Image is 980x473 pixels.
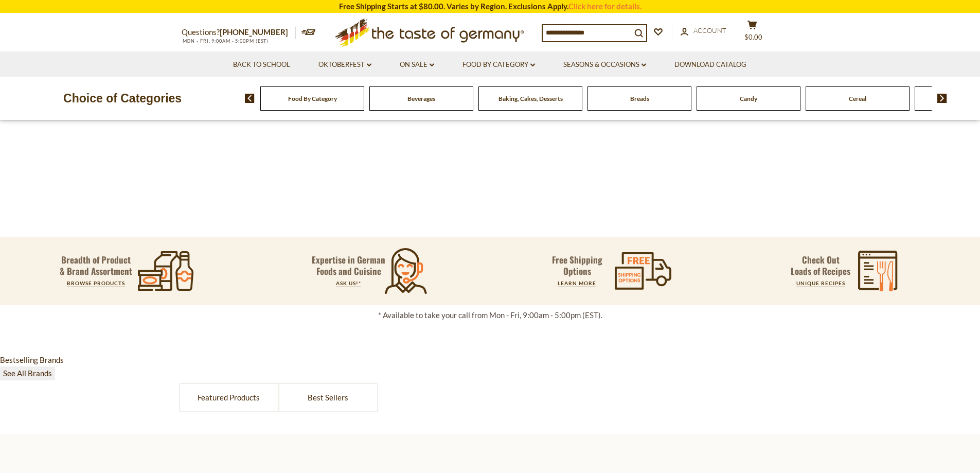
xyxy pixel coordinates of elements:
[182,26,296,39] p: Questions?
[407,95,435,102] a: Beverages
[563,59,646,71] a: Seasons & Occasions
[737,20,768,46] button: $0.00
[674,59,746,71] a: Download Catalog
[849,95,866,102] a: Cereal
[245,94,255,103] img: previous arrow
[312,254,386,277] p: Expertise in German Foods and Cuisine
[182,38,269,44] span: MON - FRI, 9:00AM - 5:00PM (EST)
[791,254,850,277] p: Check Out Loads of Recipes
[543,254,611,277] p: Free Shipping Options
[318,59,371,71] a: Oktoberfest
[288,95,337,102] a: Food By Category
[400,59,434,71] a: On Sale
[498,95,563,102] a: Baking, Cakes, Desserts
[744,33,762,41] span: $0.00
[937,94,947,103] img: next arrow
[180,384,278,411] a: Featured Products
[220,27,288,37] a: [PHONE_NUMBER]
[558,280,596,286] a: LEARN MORE
[60,254,132,277] p: Breadth of Product & Brand Assortment
[279,384,377,411] a: Best Sellers
[796,280,845,286] a: UNIQUE RECIPES
[740,95,757,102] a: Candy
[67,280,125,286] a: BROWSE PRODUCTS
[630,95,649,102] a: Breads
[336,280,361,286] a: ASK US!*
[233,59,290,71] a: Back to School
[681,25,726,37] a: Account
[462,59,535,71] a: Food By Category
[693,26,726,34] span: Account
[568,2,642,11] a: Click here for details.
